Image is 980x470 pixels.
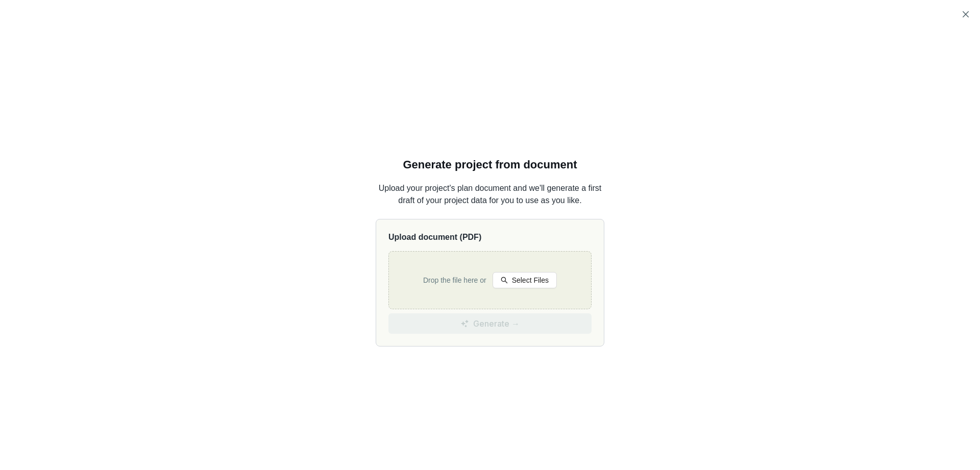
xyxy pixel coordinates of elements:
[403,156,577,174] h2: Generate project from document
[493,272,557,288] button: Select Files
[962,10,970,18] span: close
[958,6,974,22] button: Close
[376,182,604,207] p: Upload your project's plan document and we'll generate a first draft of your project data for you...
[958,10,974,18] span: Close
[423,276,488,284] span: Drop the file here or
[512,275,549,286] span: Select Files
[388,232,592,243] p: Upload document (PDF)
[501,277,508,284] span: search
